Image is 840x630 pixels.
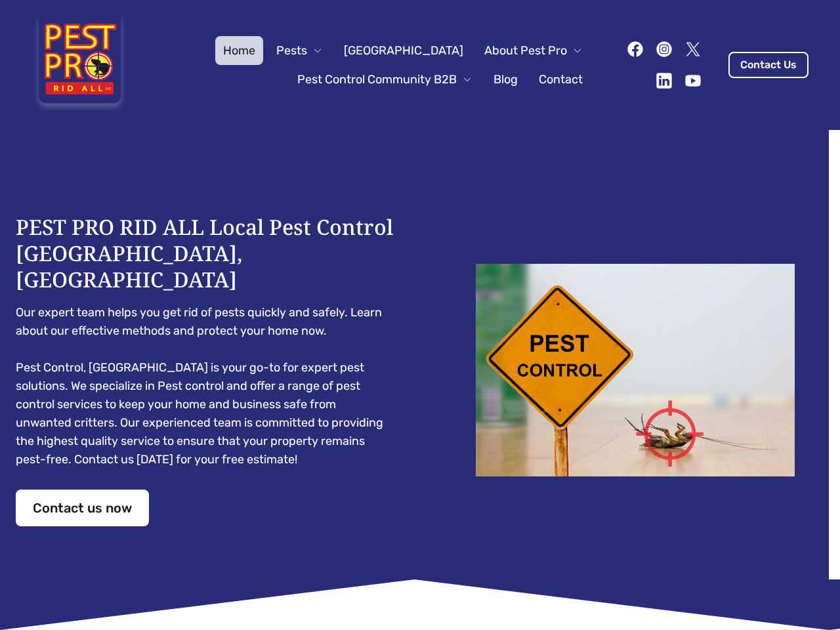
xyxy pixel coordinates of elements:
h1: PEST PRO RID ALL Local Pest Control [GEOGRAPHIC_DATA], [GEOGRAPHIC_DATA] [16,214,394,293]
pre: Our expert team helps you get rid of pests quickly and safely. Learn about our effective methods ... [16,303,394,469]
a: Blog [486,65,526,94]
a: Contact us now [16,490,149,526]
button: Pest Control Community B2B [289,65,480,94]
span: Pest Control Community B2B [297,70,457,89]
img: Dead cockroach on floor with caution sign pest control [446,264,824,476]
span: About Pest Pro [484,41,567,60]
a: Contact Us [728,52,808,78]
button: About Pest Pro [476,36,591,65]
img: Pest Pro Rid All [31,16,128,114]
a: Home [215,36,263,65]
span: Pests [276,41,307,60]
a: [GEOGRAPHIC_DATA] [336,36,471,65]
a: Contact [531,65,591,94]
button: Pests [268,36,331,65]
